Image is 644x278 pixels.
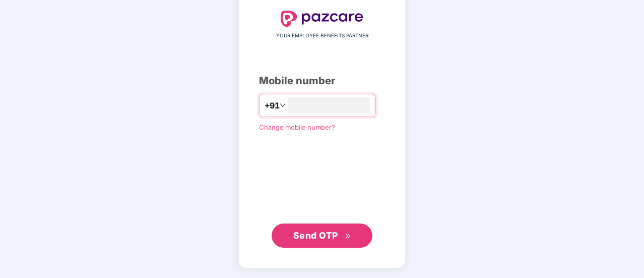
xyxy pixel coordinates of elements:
[265,99,280,112] span: +91
[293,230,338,241] span: Send OTP
[272,224,372,248] button: Send OTPdouble-right
[276,32,368,40] span: YOUR EMPLOYEE BENEFITS PARTNER
[345,233,351,240] span: double-right
[259,73,385,89] div: Mobile number
[280,102,286,108] span: down
[281,11,363,27] img: logo
[259,123,335,131] a: Change mobile number?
